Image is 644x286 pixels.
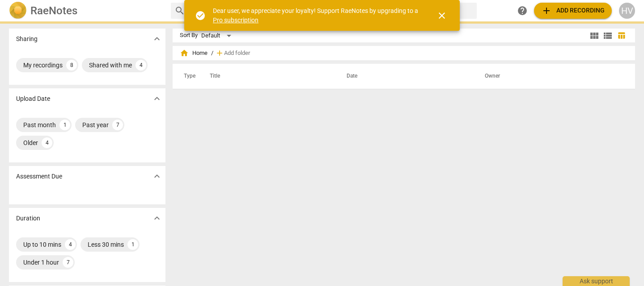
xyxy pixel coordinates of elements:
[65,239,76,250] div: 4
[16,172,62,181] p: Assessment Due
[541,5,552,16] span: add
[136,60,146,70] div: 4
[150,32,164,46] button: Show more
[23,120,56,129] div: Past month
[588,29,601,42] button: Tile view
[617,31,626,40] span: table_chart
[30,4,77,17] h2: RaeNotes
[517,5,528,16] span: help
[63,257,73,268] div: 7
[614,29,628,42] button: Table view
[534,3,612,19] button: Upload
[23,258,59,267] div: Under 1 hour
[66,60,77,70] div: 8
[82,120,109,129] div: Past year
[174,5,185,16] span: search
[16,94,50,104] p: Upload Date
[213,6,420,25] div: Dear user, we appreciate your loyalty! Support RaeNotes by upgrading to a
[514,3,530,19] a: Help
[127,239,138,250] div: 1
[23,240,61,249] div: Up to 10 mins
[180,49,189,58] span: home
[541,5,605,16] span: Add recording
[152,213,162,224] span: expand_more
[150,92,164,105] button: Show more
[336,64,474,89] th: Date
[88,240,124,249] div: Less 30 mins
[16,34,38,44] p: Sharing
[112,120,123,130] div: 7
[589,30,600,41] span: view_module
[211,50,213,57] span: /
[16,214,40,223] p: Duration
[59,120,70,130] div: 1
[152,171,162,182] span: expand_more
[150,211,164,225] button: Show more
[563,276,630,286] div: Ask support
[619,3,635,19] button: HV
[199,64,336,89] th: Title
[201,29,234,43] div: Default
[215,49,224,58] span: add
[9,2,164,20] a: LogoRaeNotes
[195,10,206,21] span: check_circle
[177,64,199,89] th: Type
[23,61,63,70] div: My recordings
[213,17,258,24] a: Pro subscription
[602,30,613,41] span: view_list
[431,5,453,26] button: Close
[150,170,164,183] button: Show more
[224,50,250,57] span: Add folder
[601,29,614,42] button: List view
[152,33,162,44] span: expand_more
[474,64,626,89] th: Owner
[23,138,38,147] div: Older
[180,49,208,58] span: Home
[436,10,447,21] span: close
[9,2,27,20] img: Logo
[152,93,162,104] span: expand_more
[42,137,52,148] div: 4
[180,32,198,39] div: Sort By
[89,61,132,70] div: Shared with me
